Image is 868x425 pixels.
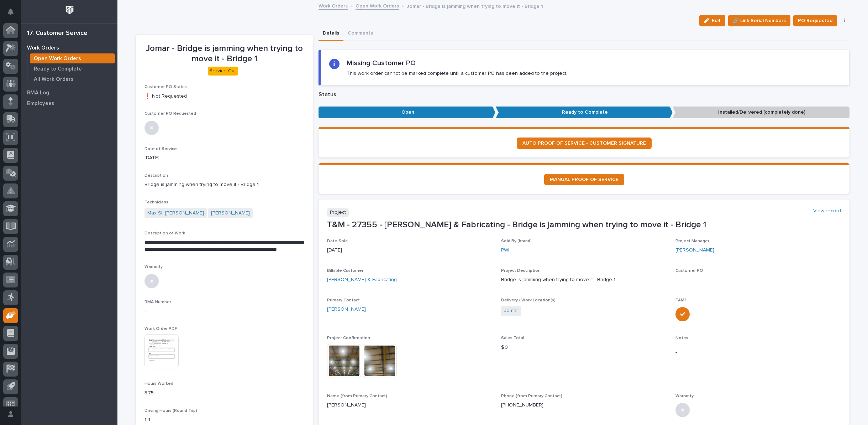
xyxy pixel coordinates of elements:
p: [PERSON_NAME] [327,401,493,409]
button: Notifications [3,4,18,19]
span: Description of Work [144,231,185,235]
div: 17. Customer Service [27,30,88,37]
a: [PERSON_NAME] & Fabricating [327,276,397,284]
a: RMA Log [21,87,117,98]
span: Name (from Primary Contact) [327,394,387,398]
p: - [144,307,304,315]
span: Driving Hours (Round Trip) [144,409,197,413]
a: Max St. [PERSON_NAME] [147,209,204,217]
button: Edit [699,15,725,26]
p: [DATE] [327,247,493,254]
span: Phone (from Primary Contact) [501,394,562,398]
p: Open [319,107,495,118]
button: Comments [343,26,377,41]
a: Ready to Complete [27,64,117,74]
span: T&M? [675,298,686,302]
span: Project Description [501,269,541,273]
p: T&M - 27355 - [PERSON_NAME] & Fabricating - Bridge is jamming when trying to move it - Bridge 1 [327,220,841,230]
p: - [675,276,841,284]
p: Employees [27,100,54,107]
button: 🔗 Link Serial Numbers [728,15,790,26]
p: [DATE] [144,154,304,162]
p: All Work Orders [34,76,74,83]
span: Date of Service [144,147,177,151]
a: [PERSON_NAME] [675,247,714,254]
span: Billable Customer [327,269,363,273]
p: Jomar - Bridge is jamming when trying to move it - Bridge 1 [407,2,543,10]
a: [PERSON_NAME] [211,209,250,217]
span: RMA Number [144,300,171,304]
p: Project [327,208,349,217]
p: Bridge is jamming when trying to move it - Bridge 1 [144,181,304,188]
p: Jomar - Bridge is jamming when trying to move it - Bridge 1 [144,43,304,64]
span: Customer PO Requested [144,112,196,116]
span: Edit [712,17,721,24]
span: Project Manager [675,239,709,243]
p: Status [319,91,849,98]
a: Open Work Orders [27,53,117,63]
span: Notes [675,336,688,340]
a: Work Orders [319,1,348,10]
span: Date Sold [327,239,348,243]
a: All Work Orders [27,74,117,84]
a: View record [813,208,841,214]
p: - [675,349,841,356]
img: Workspace Logo [63,4,76,17]
a: [PERSON_NAME] [327,306,366,313]
h2: Missing Customer PO [347,59,416,67]
p: Installed/Delivered (completely done) [673,107,849,118]
p: $ 0 [501,344,667,351]
span: Project Confirmation [327,336,370,340]
a: AUTO PROOF OF SERVICE - CUSTOMER SIGNATURE [517,138,652,149]
p: Bridge is jamming when trying to move it - Bridge 1 [501,276,667,284]
p: ❗ Not Requested [144,93,304,100]
span: Warranty [144,265,163,269]
span: Sales Total [501,336,524,340]
p: Open Work Orders [34,56,81,62]
div: Notifications [9,9,18,20]
span: Delivery / Work Location(s) [501,298,556,302]
a: Work Orders [21,42,117,53]
div: Service Call [208,67,238,76]
span: Technicians [144,200,168,204]
p: Ready to Complete [496,107,673,118]
a: Open Work Orders [356,1,399,10]
p: RMA Log [27,90,49,96]
span: Work Order PDF [144,327,177,331]
p: 3.75 [144,389,304,397]
span: Customer PO [675,269,703,273]
p: 1.4 [144,416,304,424]
a: Employees [21,98,117,109]
a: MANUAL PROOF OF SERVICE [544,174,624,185]
span: Hours Worked [144,382,173,386]
a: Jomar [504,307,518,315]
span: Description [144,173,168,178]
span: AUTO PROOF OF SERVICE - CUSTOMER SIGNATURE [522,141,646,146]
p: Ready to Complete [34,66,82,72]
p: Work Orders [27,45,59,51]
span: MANUAL PROOF OF SERVICE [550,177,619,182]
p: This work order cannot be marked complete until a customer PO has been added to the project. [347,70,567,77]
button: Details [319,26,343,41]
span: 🔗 Link Serial Numbers [733,16,786,25]
button: PO Requested [793,15,837,26]
p: [PHONE_NUMBER] [501,401,543,409]
a: PWI [501,247,509,254]
span: Warranty [675,394,694,398]
span: PO Requested [798,16,832,25]
span: Customer PO Status [144,85,187,89]
span: Primary Contact [327,298,360,302]
span: Sold By (brand) [501,239,532,243]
